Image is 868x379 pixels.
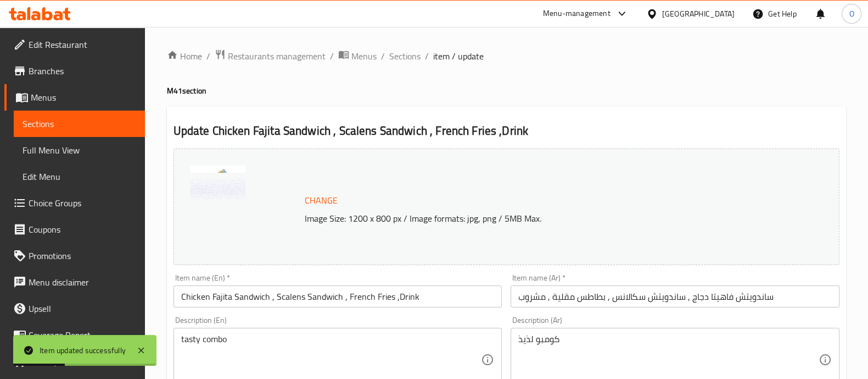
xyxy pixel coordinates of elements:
a: Home [167,50,202,63]
a: Menus [4,84,145,111]
img: alflah638889592162813257.png [191,166,245,221]
a: Sections [389,50,421,63]
li: / [425,50,429,63]
span: Coupons [29,223,136,236]
input: Enter name En [173,285,502,307]
input: Enter name Ar [511,285,839,307]
span: Promotions [29,249,136,262]
span: Change [305,193,338,208]
span: Edit Restaurant [29,38,136,51]
span: item / update [433,50,484,63]
a: Coverage Report [4,322,145,348]
span: Edit Menu [23,170,136,183]
div: [GEOGRAPHIC_DATA] [662,8,735,20]
a: Promotions [4,243,145,269]
span: Menu disclaimer [29,276,136,289]
a: Menus [338,49,377,63]
h4: M41 section [167,85,846,96]
li: / [381,50,385,63]
li: / [330,50,334,63]
div: Menu-management [543,7,611,20]
span: Menus [351,50,377,63]
span: Menus [31,91,136,104]
button: Change [300,189,342,212]
span: Restaurants management [228,50,326,63]
a: Restaurants management [215,49,326,63]
a: Menu disclaimer [4,269,145,295]
p: Image Size: 1200 x 800 px / Image formats: jpg, png / 5MB Max. [300,212,775,225]
span: Coverage Report [29,328,136,342]
a: Upsell [4,295,145,322]
div: Item updated successfully [40,344,126,356]
span: Choice Groups [29,196,136,210]
span: Full Menu View [23,144,136,157]
a: Grocery Checklist [4,348,145,375]
span: Branches [29,64,136,78]
span: O [849,8,854,20]
a: Coupons [4,216,145,243]
a: Choice Groups [4,190,145,216]
span: Sections [23,117,136,130]
h2: Update Chicken Fajita Sandwich , Scalens Sandwich , French Fries ,Drink [173,123,839,139]
nav: breadcrumb [167,49,846,63]
span: Grocery Checklist [29,355,136,368]
a: Full Menu View [14,137,145,163]
a: Edit Restaurant [4,31,145,58]
span: Upsell [29,302,136,315]
a: Sections [14,111,145,137]
a: Edit Menu [14,163,145,190]
li: / [206,50,210,63]
a: Branches [4,58,145,84]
